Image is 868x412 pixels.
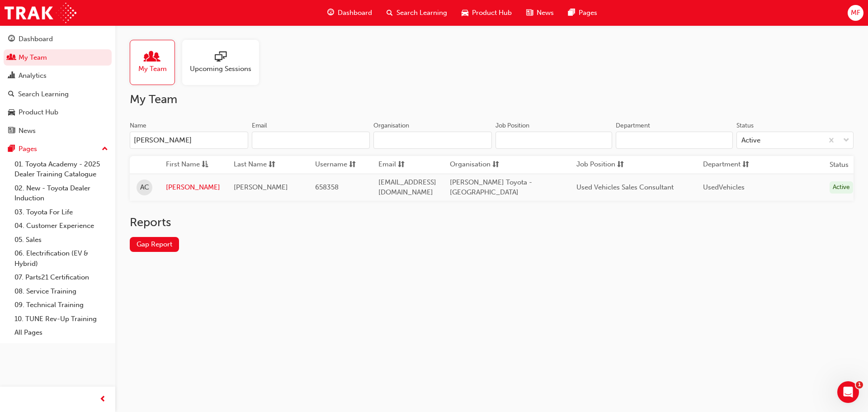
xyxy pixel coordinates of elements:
span: Search Learning [396,8,447,18]
input: Department [616,132,733,149]
a: My Team [4,49,112,66]
span: sorting-icon [269,159,275,170]
span: sorting-icon [492,159,499,170]
button: Pages [4,141,112,157]
div: Name [130,121,146,130]
a: pages-iconPages [561,4,604,22]
span: news-icon [8,127,15,135]
span: news-icon [526,7,533,19]
div: Search Learning [18,89,69,99]
div: Organisation [373,121,409,130]
span: MF [851,8,860,18]
div: Status [736,121,754,130]
span: sorting-icon [349,159,356,170]
span: people-icon [146,51,158,64]
a: News [4,123,112,139]
div: Analytics [19,71,47,81]
button: Job Positionsorting-icon [576,159,626,170]
span: [PERSON_NAME] Toyota - [GEOGRAPHIC_DATA] [450,178,532,197]
span: Last Name [234,159,267,170]
span: Department [703,159,741,170]
a: 06. Electrification (EV & Hybrid) [11,246,112,270]
span: people-icon [8,54,15,62]
span: Dashboard [338,8,372,18]
span: up-icon [102,143,108,155]
img: Trak [5,3,76,23]
div: Product Hub [19,107,58,118]
span: Upcoming Sessions [190,64,251,74]
span: Organisation [450,159,491,170]
div: Job Position [495,121,529,130]
button: DashboardMy TeamAnalyticsSearch LearningProduct HubNews [4,29,112,141]
input: Email [252,132,370,149]
a: 07. Parts21 Certification [11,270,112,284]
span: 1 [856,381,863,388]
a: Analytics [4,67,112,84]
a: Upcoming Sessions [182,40,266,85]
button: Emailsorting-icon [378,159,428,170]
a: guage-iconDashboard [320,4,379,22]
a: 10. TUNE Rev-Up Training [11,312,112,326]
div: News [19,126,36,136]
div: Dashboard [19,34,53,44]
button: Organisationsorting-icon [450,159,500,170]
span: UsedVehicles [703,183,745,191]
span: prev-icon [99,394,106,405]
span: pages-icon [8,145,15,153]
span: search-icon [8,90,14,99]
span: search-icon [387,7,393,19]
span: car-icon [8,109,15,117]
input: Job Position [495,132,613,149]
h2: My Team [130,92,854,107]
input: Organisation [373,132,492,149]
span: sorting-icon [398,159,405,170]
a: All Pages [11,326,112,340]
button: MF [848,5,863,21]
iframe: Intercom live chat [837,381,859,403]
a: Search Learning [4,86,112,103]
span: down-icon [843,135,849,147]
a: Gap Report [130,237,179,252]
span: Product Hub [472,8,512,18]
span: First Name [166,159,200,170]
th: Status [830,160,849,170]
button: Usernamesorting-icon [315,159,365,170]
span: Username [315,159,347,170]
span: guage-icon [8,35,15,43]
span: sorting-icon [742,159,749,170]
a: 04. Customer Experience [11,219,112,233]
a: 03. Toyota For Life [11,205,112,219]
button: First Nameasc-icon [166,159,216,170]
button: Departmentsorting-icon [703,159,753,170]
a: [PERSON_NAME] [166,182,220,193]
a: news-iconNews [519,4,561,22]
span: AC [140,182,149,193]
a: My Team [130,40,182,85]
span: car-icon [462,7,468,19]
div: Active [830,181,853,194]
input: Name [130,132,248,149]
a: search-iconSearch Learning [379,4,454,22]
span: chart-icon [8,72,15,80]
span: guage-icon [327,7,334,19]
span: asc-icon [202,159,208,170]
h2: Reports [130,215,854,230]
span: Email [378,159,396,170]
span: [PERSON_NAME] [234,183,288,191]
a: Dashboard [4,31,112,47]
a: 05. Sales [11,233,112,247]
span: 658358 [315,183,339,191]
span: My Team [138,64,167,74]
span: sorting-icon [617,159,624,170]
button: Last Namesorting-icon [234,159,283,170]
span: Pages [579,8,597,18]
div: Email [252,121,267,130]
a: 01. Toyota Academy - 2025 Dealer Training Catalogue [11,157,112,181]
span: [EMAIL_ADDRESS][DOMAIN_NAME] [378,178,436,197]
a: Product Hub [4,104,112,121]
a: 09. Technical Training [11,298,112,312]
div: Department [616,121,650,130]
a: 08. Service Training [11,284,112,298]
